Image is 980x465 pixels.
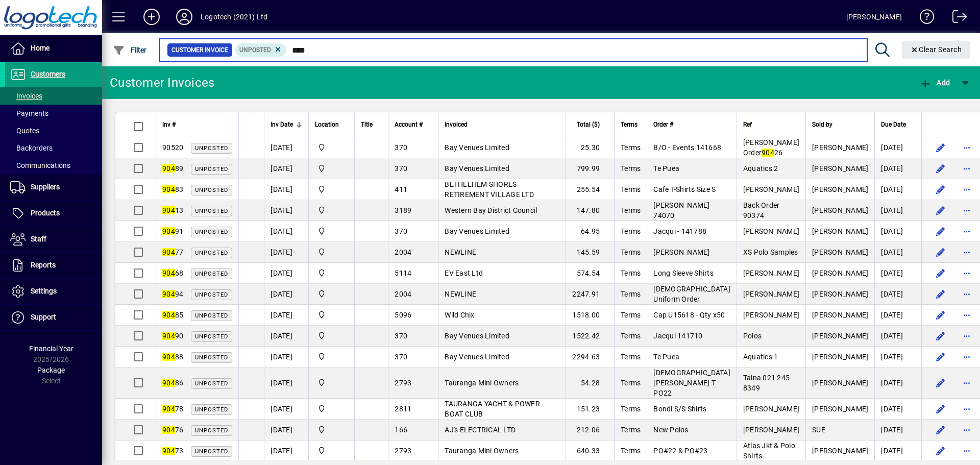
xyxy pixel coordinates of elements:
[162,248,175,256] em: 904
[566,221,614,242] td: 64.95
[959,265,975,281] button: More options
[812,290,868,298] span: [PERSON_NAME]
[932,422,948,438] button: Edit
[932,401,948,417] button: Edit
[653,369,730,397] span: [DEMOGRAPHIC_DATA] [PERSON_NAME] T PO22
[743,426,799,434] span: [PERSON_NAME]
[812,332,868,340] span: [PERSON_NAME]
[621,164,641,173] span: Terms
[932,375,948,391] button: Edit
[31,261,56,269] span: Reports
[959,443,975,459] button: More options
[812,119,868,130] div: Sold by
[395,119,432,130] div: Account #
[910,45,962,54] span: Clear Search
[195,229,228,235] span: Unposted
[162,227,175,235] em: 904
[566,263,614,284] td: 574.54
[566,347,614,368] td: 2294.63
[743,442,795,460] span: Atlas Jkt & Polo Shirts
[743,269,799,277] span: [PERSON_NAME]
[653,269,714,277] span: Long Sleeve Shirts
[195,187,228,193] span: Unposted
[10,161,70,169] span: Communications
[162,405,175,413] em: 904
[162,164,175,173] em: 904
[361,119,373,130] span: Title
[110,75,214,91] div: Customer Invoices
[566,284,614,305] td: 2247.91
[271,119,293,130] span: Inv Date
[395,269,411,277] span: 5114
[195,448,228,455] span: Unposted
[621,379,641,387] span: Terms
[874,242,921,263] td: [DATE]
[5,279,102,304] a: Settings
[874,326,921,347] td: [DATE]
[162,269,183,277] span: 68
[264,158,308,179] td: [DATE]
[445,290,476,298] span: NEWLINE
[5,139,102,157] a: Backorders
[812,311,868,319] span: [PERSON_NAME]
[445,206,537,214] span: Western Bay District Council
[445,332,509,340] span: Bay Venues Limited
[812,269,868,277] span: [PERSON_NAME]
[874,179,921,200] td: [DATE]
[162,332,183,340] span: 90
[395,119,423,130] span: Account #
[5,227,102,252] a: Staff
[621,311,641,319] span: Terms
[621,206,641,214] span: Terms
[621,143,641,152] span: Terms
[959,139,975,156] button: More options
[653,164,679,173] span: Te Puea
[162,269,175,277] em: 904
[395,248,411,256] span: 2004
[162,353,183,361] span: 88
[959,349,975,365] button: More options
[395,143,407,152] span: 370
[874,420,921,440] td: [DATE]
[445,227,509,235] span: Bay Venues Limited
[653,405,706,413] span: Bondi S/S Shirts
[577,119,600,130] span: Total ($)
[445,353,509,361] span: Bay Venues Limited
[653,311,725,319] span: Cap U15618 - Qty x50
[5,87,102,105] a: Invoices
[566,399,614,420] td: 151.23
[264,420,308,440] td: [DATE]
[162,119,232,130] div: Inv #
[315,377,348,388] span: Central
[195,380,228,387] span: Unposted
[445,119,559,130] div: Invoiced
[566,305,614,326] td: 1518.00
[812,206,868,214] span: [PERSON_NAME]
[264,263,308,284] td: [DATE]
[445,180,534,199] span: BETHLEHEM SHORES RETIREMENT VILLAGE LTD
[5,105,102,122] a: Payments
[846,9,902,25] div: [PERSON_NAME]
[653,227,706,235] span: Jacqui - 141788
[621,332,641,340] span: Terms
[162,426,183,434] span: 76
[162,447,183,455] span: 73
[29,345,73,353] span: Financial Year
[395,426,407,434] span: 166
[315,424,348,435] span: Central
[264,200,308,221] td: [DATE]
[653,248,709,256] span: [PERSON_NAME]
[874,305,921,326] td: [DATE]
[959,328,975,344] button: More options
[959,401,975,417] button: More options
[162,426,175,434] em: 904
[812,119,832,130] span: Sold by
[932,265,948,281] button: Edit
[812,405,868,413] span: [PERSON_NAME]
[10,127,39,135] span: Quotes
[5,36,102,61] a: Home
[743,405,799,413] span: [PERSON_NAME]
[162,143,183,152] span: 90520
[653,119,673,130] span: Order #
[621,290,641,298] span: Terms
